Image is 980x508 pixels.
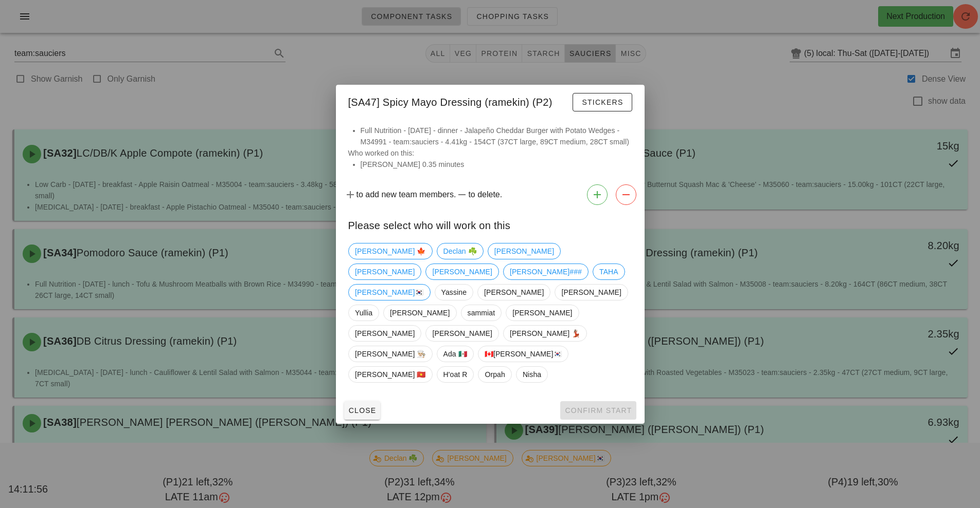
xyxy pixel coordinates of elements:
span: [PERSON_NAME]### [509,264,581,279]
span: Nisha [522,367,541,382]
span: [PERSON_NAME] [432,326,492,341]
div: Who worked on this: [336,125,645,180]
span: [PERSON_NAME] [512,305,572,321]
span: [PERSON_NAME]🇰🇷 [355,285,424,300]
span: Ada 🇲🇽 [443,346,467,362]
span: [PERSON_NAME] [355,264,415,279]
span: [PERSON_NAME] [432,264,492,279]
div: [SA47] Spicy Mayo Dressing (ramekin) (P2) [336,85,645,117]
span: 🇨🇦[PERSON_NAME]🇰🇷 [484,346,562,362]
span: Stickers [581,98,623,106]
span: Yassine [441,285,466,300]
span: Orpah [485,367,505,382]
span: sammiat [467,305,495,321]
span: Yullia [355,305,372,321]
div: Please select who will work on this [336,209,645,239]
button: Close [344,401,381,420]
li: [PERSON_NAME] 0.35 minutes [361,159,632,170]
span: H'oat R [443,367,467,382]
span: [PERSON_NAME] 💃🏽 [509,326,580,341]
span: Close [348,406,377,415]
li: Full Nutrition - [DATE] - dinner - Jalapeño Cheddar Burger with Potato Wedges - M34991 - team:sau... [361,125,632,147]
span: [PERSON_NAME] [390,305,450,321]
span: [PERSON_NAME] 👨🏼‍🍳 [355,346,426,362]
span: [PERSON_NAME] 🇻🇳 [355,367,426,382]
span: [PERSON_NAME] 🍁 [355,243,426,259]
span: [PERSON_NAME] [561,285,621,300]
span: Declan ☘️ [443,243,476,259]
span: [PERSON_NAME] [494,243,554,259]
span: [PERSON_NAME] [355,326,415,341]
span: [PERSON_NAME] [484,285,544,300]
button: Stickers [573,93,632,111]
span: TAHA [599,264,618,279]
div: to add new team members. to delete. [336,180,645,209]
